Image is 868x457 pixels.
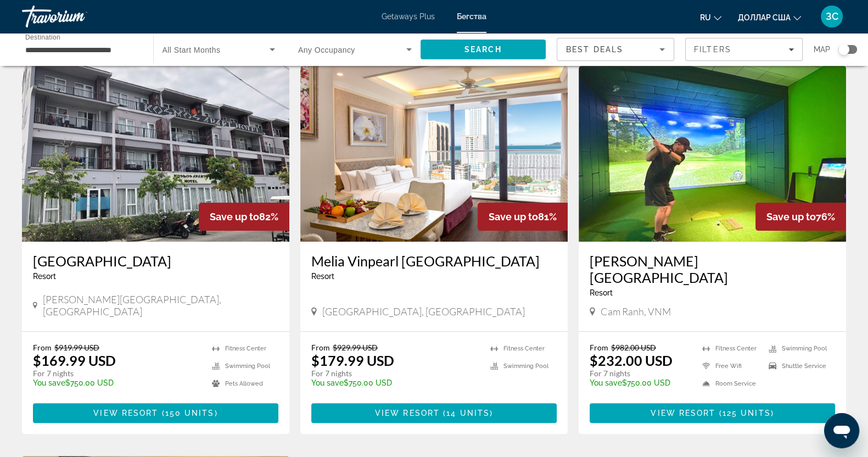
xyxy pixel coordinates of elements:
span: Fitness Center [225,345,266,352]
button: Search [421,40,546,59]
font: доллар США [738,13,791,22]
button: View Resort(150 units) [33,403,278,423]
span: ( ) [158,409,217,417]
span: Resort [33,272,56,281]
span: Save up to [766,211,816,222]
div: 82% [199,203,289,231]
span: Resort [311,272,334,281]
p: $750.00 USD [33,378,201,387]
p: For 7 nights [590,369,691,378]
a: Getaways Plus [382,12,435,21]
a: [GEOGRAPHIC_DATA] [33,253,278,269]
span: Save up to [210,211,259,222]
span: $919.99 USD [54,343,99,352]
p: $169.99 USD [33,352,116,369]
span: Shuttle Service [782,363,826,370]
div: 76% [755,203,846,231]
span: ( ) [715,409,774,417]
p: $750.00 USD [311,378,479,387]
span: Search [464,45,502,54]
span: View Resort [651,409,715,417]
button: Изменить валюту [738,9,801,25]
span: 14 units [446,409,490,417]
span: $982.00 USD [611,343,656,352]
span: [GEOGRAPHIC_DATA], [GEOGRAPHIC_DATA] [322,305,525,317]
mat-select: Sort by [566,43,665,56]
span: Fitness Center [503,345,545,352]
span: From [590,343,608,352]
a: Melia Vinpearl [GEOGRAPHIC_DATA] [311,253,557,269]
a: [PERSON_NAME][GEOGRAPHIC_DATA] [590,253,835,286]
span: Any Occupancy [298,46,355,54]
span: [PERSON_NAME][GEOGRAPHIC_DATA], [GEOGRAPHIC_DATA] [43,293,278,317]
iframe: Кнопка запуска окна обмена сообщениями [824,413,859,448]
span: ( ) [440,409,493,417]
a: Бегства [457,12,486,21]
p: $232.00 USD [590,352,673,369]
p: $750.00 USD [590,378,691,387]
button: Filters [685,38,803,61]
span: $929.99 USD [333,343,378,352]
span: Save up to [489,211,538,222]
button: View Resort(125 units) [590,403,835,423]
span: Best Deals [566,45,623,54]
span: Room Service [715,380,756,387]
p: For 7 nights [311,369,479,378]
span: You save [311,378,344,387]
span: From [33,343,52,352]
a: Травориум [22,2,132,31]
span: Swimming Pool [782,345,827,352]
span: From [311,343,330,352]
font: ЗС [826,10,838,22]
p: $179.99 USD [311,352,394,369]
input: Select destination [25,43,139,57]
span: Map [814,42,830,57]
span: Pets Allowed [225,380,263,387]
span: View Resort [375,409,440,417]
span: 125 units [723,409,771,417]
span: You save [33,378,65,387]
span: Swimming Pool [225,363,270,370]
p: For 7 nights [33,369,201,378]
span: Resort [590,288,613,297]
span: You save [590,378,622,387]
img: Kosmos Apart Hotel [22,66,289,242]
span: Fitness Center [715,345,757,352]
button: Изменить язык [700,9,721,25]
img: Melia Vinpearl Nha Trang Empire [300,66,568,242]
span: 150 units [165,409,215,417]
span: Free Wifi [715,363,742,370]
button: Меню пользователя [817,5,846,28]
span: Cam Ranh, VNM [601,305,671,317]
font: ru [700,13,711,22]
button: View Resort(14 units) [311,403,557,423]
span: All Start Months [163,46,221,54]
span: Destination [25,34,60,41]
span: Swimming Pool [503,363,548,370]
img: Alma Resort [579,66,846,242]
div: 81% [478,203,568,231]
span: Filters [694,45,731,54]
span: View Resort [93,409,158,417]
